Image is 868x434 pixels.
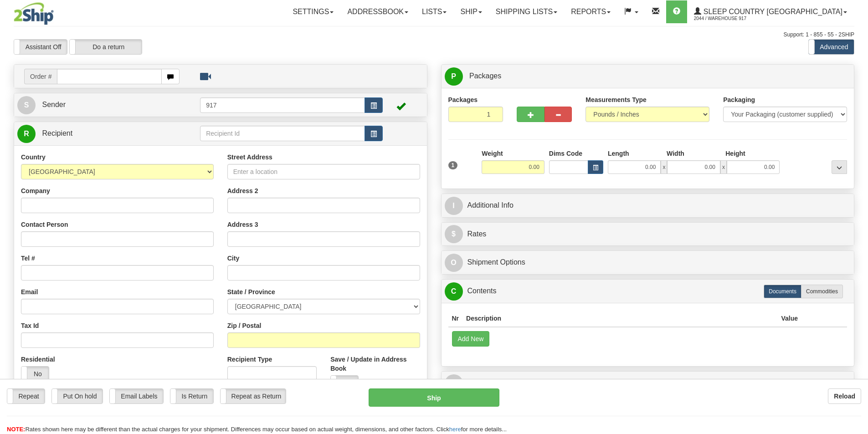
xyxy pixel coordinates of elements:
[448,310,463,327] th: Nr
[723,95,755,104] label: Packaging
[462,310,777,327] th: Description
[52,389,103,403] label: Put On hold
[694,14,762,23] span: 2044 / Warehouse 917
[227,164,420,179] input: Enter a location
[701,8,842,15] span: Sleep Country [GEOGRAPHIC_DATA]
[809,40,854,54] label: Advanced
[331,376,358,390] label: No
[227,153,272,162] label: Street Address
[369,388,499,407] button: Ship
[227,355,272,364] label: Recipient Type
[170,389,213,403] label: Is Return
[17,96,36,114] span: S
[7,426,25,433] span: NOTE:
[227,186,258,195] label: Address 2
[21,254,35,263] label: Tel #
[21,355,55,364] label: Residential
[17,96,200,114] a: S Sender
[586,95,647,104] label: Measurements Type
[42,129,72,137] span: Recipient
[453,0,488,23] a: Ship
[828,388,861,404] button: Reload
[17,125,36,143] span: R
[21,220,68,229] label: Contact Person
[21,186,50,195] label: Company
[24,69,57,84] span: Order #
[14,2,54,25] img: logo2044.jpg
[687,0,854,23] a: Sleep Country [GEOGRAPHIC_DATA] 2044 / Warehouse 917
[448,161,458,169] span: 1
[482,149,503,158] label: Weight
[445,67,851,86] a: P Packages
[449,426,461,433] a: here
[17,124,180,143] a: R Recipient
[445,374,851,393] a: RReturn Shipment
[200,97,365,113] input: Sender Id
[445,282,851,301] a: CContents
[777,310,801,327] th: Value
[227,220,258,229] label: Address 3
[21,153,46,162] label: Country
[847,170,867,263] iframe: chat widget
[445,197,463,215] span: I
[330,355,420,373] label: Save / Update in Address Book
[21,321,39,330] label: Tax Id
[667,149,684,158] label: Width
[549,149,582,158] label: Dims Code
[720,160,727,174] span: x
[564,0,617,23] a: Reports
[445,196,851,215] a: IAdditional Info
[340,0,415,23] a: Addressbook
[227,254,239,263] label: City
[14,31,854,39] div: Support: 1 - 855 - 55 - 2SHIP
[661,160,667,174] span: x
[70,40,142,54] label: Do a return
[445,374,463,393] span: R
[725,149,745,158] label: Height
[764,285,801,298] label: Documents
[445,254,463,272] span: O
[110,389,163,403] label: Email Labels
[221,389,286,403] label: Repeat as Return
[469,72,501,80] span: Packages
[445,253,851,272] a: OShipment Options
[448,95,478,104] label: Packages
[227,321,262,330] label: Zip / Postal
[21,287,38,296] label: Email
[445,282,463,301] span: C
[834,393,855,400] b: Reload
[445,225,851,244] a: $Rates
[286,0,340,23] a: Settings
[227,287,275,296] label: State / Province
[42,101,66,108] span: Sender
[7,389,45,403] label: Repeat
[445,225,463,243] span: $
[445,67,463,86] span: P
[14,40,67,54] label: Assistant Off
[489,0,564,23] a: Shipping lists
[200,126,365,141] input: Recipient Id
[832,160,847,174] div: ...
[415,0,453,23] a: Lists
[452,331,490,347] button: Add New
[801,285,843,298] label: Commodities
[608,149,629,158] label: Length
[21,367,49,381] label: No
